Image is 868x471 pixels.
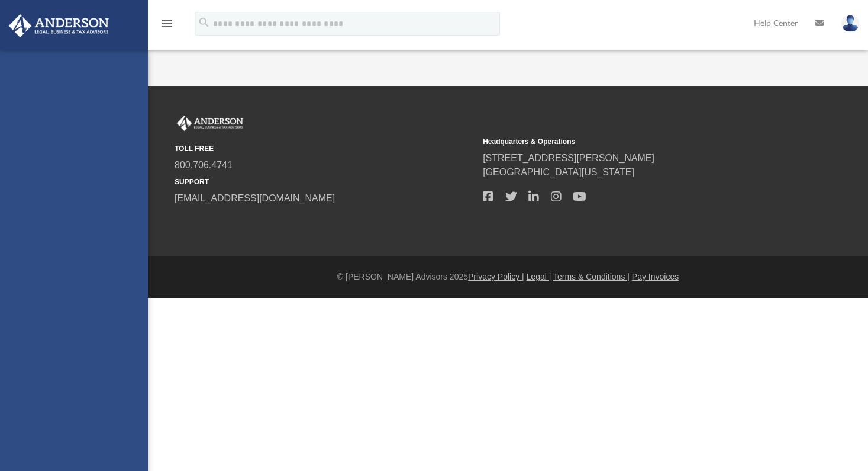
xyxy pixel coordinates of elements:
[175,116,246,131] img: Anderson Advisors Platinum Portal
[483,153,654,163] a: [STREET_ADDRESS][PERSON_NAME]
[632,272,679,281] a: Pay Invoices
[160,17,174,31] i: menu
[175,193,335,203] a: [EMAIL_ADDRESS][DOMAIN_NAME]
[175,143,475,154] small: TOLL FREE
[527,272,551,281] a: Legal |
[841,15,859,32] img: User Pic
[198,16,211,29] i: search
[483,136,783,147] small: Headquarters & Operations
[175,177,475,187] small: SUPPORT
[468,272,524,281] a: Privacy Policy |
[483,167,634,177] a: [GEOGRAPHIC_DATA][US_STATE]
[148,271,868,283] div: © [PERSON_NAME] Advisors 2025
[175,160,233,170] a: 800.706.4741
[553,272,630,281] a: Terms & Conditions |
[5,14,112,37] img: Anderson Advisors Platinum Portal
[160,23,174,31] a: menu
